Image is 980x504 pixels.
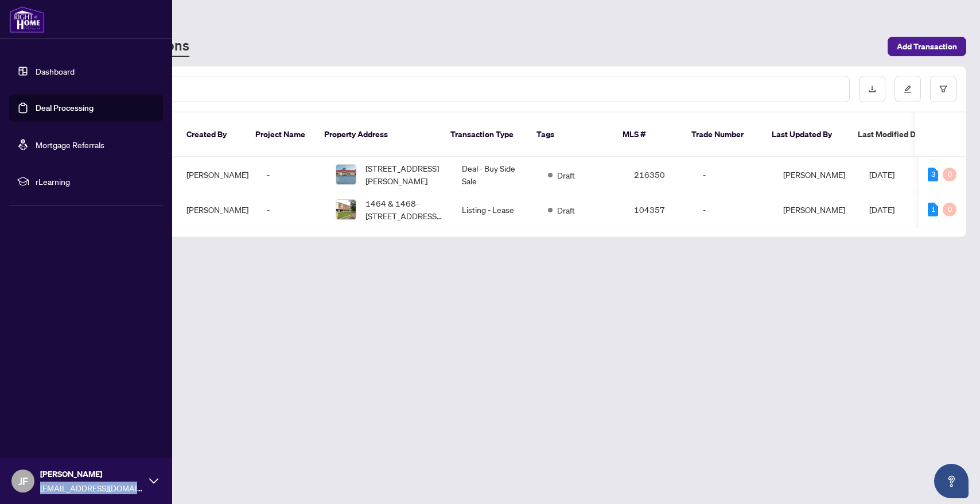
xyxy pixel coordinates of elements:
[36,139,104,150] a: Mortgage Referrals
[177,113,246,157] th: Created By
[557,204,575,216] span: Draft
[258,157,326,192] td: -
[934,464,969,498] button: Open asap
[858,128,928,141] span: Last Modified Date
[928,168,938,181] div: 3
[904,85,912,93] span: edit
[763,113,849,157] th: Last Updated By
[441,113,527,157] th: Transaction Type
[36,175,155,188] span: rLearning
[527,113,613,157] th: Tags
[694,157,774,192] td: -
[246,113,315,157] th: Project Name
[868,85,876,93] span: download
[943,203,956,216] div: 0
[336,165,356,184] img: thumbnail-img
[869,169,895,180] span: [DATE]
[336,200,356,219] img: thumbnail-img
[18,473,28,489] span: JF
[453,192,539,227] td: Listing - Lease
[186,169,248,180] span: [PERSON_NAME]
[36,66,75,76] a: Dashboard
[365,197,444,222] span: 1464 & 1468-[STREET_ADDRESS][PERSON_NAME]
[774,192,860,227] td: [PERSON_NAME]
[40,468,143,480] span: [PERSON_NAME]
[557,169,575,181] span: Draft
[315,113,441,157] th: Property Address
[634,204,665,215] span: 104357
[186,204,248,215] span: [PERSON_NAME]
[939,85,947,93] span: filter
[928,203,938,216] div: 1
[895,76,921,102] button: edit
[888,37,966,56] button: Add Transaction
[869,204,895,215] span: [DATE]
[859,76,885,102] button: download
[943,168,956,181] div: 0
[849,113,952,157] th: Last Modified Date
[634,169,665,180] span: 216350
[40,482,143,494] span: [EMAIL_ADDRESS][DOMAIN_NAME]
[682,113,763,157] th: Trade Number
[897,37,957,56] span: Add Transaction
[774,157,860,192] td: [PERSON_NAME]
[613,113,682,157] th: MLS #
[36,103,94,113] a: Deal Processing
[694,192,774,227] td: -
[258,192,326,227] td: -
[930,76,956,102] button: filter
[453,157,539,192] td: Deal - Buy Side Sale
[9,6,45,33] img: logo
[365,162,444,187] span: [STREET_ADDRESS][PERSON_NAME]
